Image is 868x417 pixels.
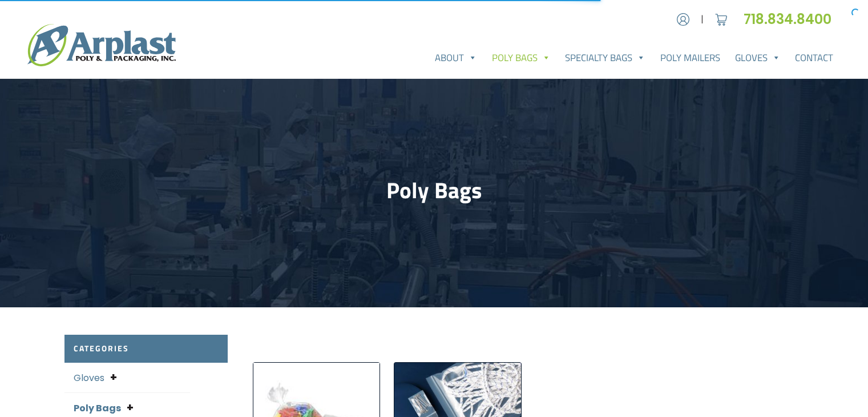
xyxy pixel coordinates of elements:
[74,402,121,415] a: Poly Bags
[27,24,176,66] img: logo
[427,46,485,69] a: About
[744,10,841,29] a: 718.834.8400
[701,13,704,26] span: |
[64,335,228,363] h2: Categories
[74,371,104,384] a: Gloves
[788,46,841,69] a: Contact
[64,177,804,204] h1: Poly Bags
[485,46,558,69] a: Poly Bags
[653,46,728,69] a: Poly Mailers
[558,46,653,69] a: Specialty Bags
[728,46,788,69] a: Gloves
